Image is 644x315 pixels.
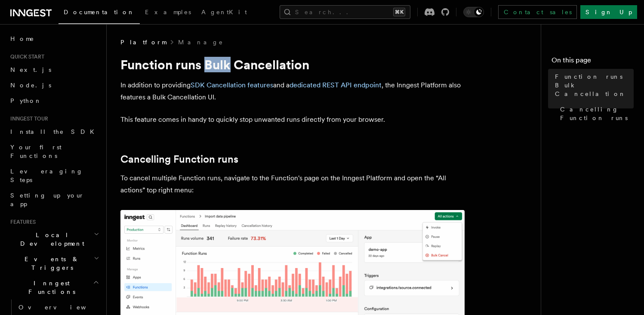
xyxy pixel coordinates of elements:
a: Node.js [7,77,101,93]
a: Next.js [7,62,101,77]
p: This feature comes in handy to quickly stop unwanted runs directly from your browser. [120,114,465,126]
a: SDK Cancellation features [191,81,273,89]
span: Events & Triggers [7,255,94,272]
button: Toggle dark mode [463,7,484,17]
span: Next.js [10,66,51,73]
p: To cancel multiple Function runs, navigate to the Function's page on the Inngest Platform and ope... [120,172,465,196]
button: Local Development [7,227,101,251]
span: Inngest Functions [7,279,93,296]
span: AgentKit [201,9,247,15]
span: Local Development [7,231,94,248]
button: Search...⌘K [280,5,410,19]
a: Your first Functions [7,139,101,164]
p: In addition to providing and a , the Inngest Platform also features a Bulk Cancellation UI. [120,79,465,103]
a: Function runs Bulk Cancellation [552,69,634,102]
span: Function runs Bulk Cancellation [555,72,634,98]
a: Examples [140,3,196,23]
button: Events & Triggers [7,251,101,275]
a: dedicated REST API endpoint [290,81,382,89]
span: Cancelling Function runs [560,105,634,122]
span: Platform [120,38,166,46]
a: Contact sales [498,5,577,19]
a: Cancelling Function runs [120,153,238,165]
span: Overview [18,304,107,311]
a: Documentation [59,3,140,24]
a: Install the SDK [7,124,101,139]
a: Python [7,93,101,108]
span: Python [10,97,42,104]
span: Inngest tour [7,115,48,122]
h4: On this page [552,55,634,69]
kbd: ⌘K [393,8,405,16]
a: Leveraging Steps [7,164,101,188]
button: Inngest Functions [7,275,101,300]
a: Home [7,31,101,46]
a: Manage [178,38,224,46]
span: Documentation [64,9,135,15]
h1: Function runs Bulk Cancellation [120,57,465,72]
a: Sign Up [580,5,637,19]
span: Leveraging Steps [10,168,83,183]
a: AgentKit [196,3,252,23]
span: Home [10,34,34,43]
span: Setting up your app [10,192,84,207]
span: Examples [145,9,191,15]
span: Your first Functions [10,144,62,159]
span: Install the SDK [10,128,99,135]
span: Quick start [7,53,44,60]
a: Overview [15,300,101,315]
span: Node.js [10,82,51,89]
a: Cancelling Function runs [557,102,634,126]
span: Features [7,219,36,225]
a: Setting up your app [7,188,101,212]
